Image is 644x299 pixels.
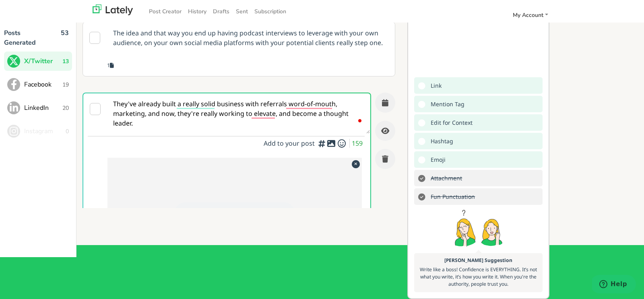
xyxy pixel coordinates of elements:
[427,191,477,202] s: Add exclamation marks, ellipses, etc. to better communicate tone.
[66,127,69,136] span: 0
[107,62,114,69] small: 1
[61,28,69,52] span: 53
[427,98,466,110] span: Add mention tags to leverage the sharing power of others.
[264,139,317,148] span: Add to your post
[4,28,45,47] p: Posts Generated
[107,22,395,54] p: The idea and that way you end up having podcast interviews to leverage with your own audience, on...
[375,93,395,113] button: Schedule this Post
[4,75,72,94] button: Facebook19
[233,5,251,18] a: Sent
[427,172,464,184] s: Add a video or photo or swap out the default image from any link for increased visual appeal.
[452,207,504,251] img: suggestion.75af8b33.png
[427,80,444,91] span: Add a link to drive traffic to a website or landing page.
[420,266,537,287] span: Write like a boss! Confidence is EVERYTHING. It’s not what you write, it’s how you write it. When...
[62,57,69,66] span: 13
[351,160,361,168] div: Remove attachment
[236,8,248,15] span: Sent
[93,4,133,15] img: lately_logo_nav.700ca2e7.jpg
[375,149,395,169] button: Trash this Post
[24,103,62,113] span: LinkedIn
[62,104,69,112] span: 20
[4,98,72,118] button: LinkedIn20
[24,80,62,89] span: Facebook
[251,5,289,18] a: Subscription
[4,52,72,71] button: X/Twitter13
[592,275,636,295] iframe: Opens a widget where you can find more information
[107,93,370,134] textarea: To enrich screen reader interactions, please activate Accessibility in Grammarly extension settings
[210,5,233,18] a: Drafts
[174,164,295,224] video: Your browser does not support HTML5 video.
[375,121,395,141] button: Preview this Post
[510,8,551,22] a: My Account
[513,11,543,19] span: My Account
[427,154,448,165] span: Add emojis to clarify and drive home the tone of your message.
[146,5,185,18] a: Post Creator
[24,56,62,66] span: X/Twitter
[427,117,475,128] span: Double-check the A.I. to make sure nothing wonky got thru.
[185,5,210,18] a: History
[352,139,365,148] span: 159
[444,257,512,264] b: [PERSON_NAME] Suggestion
[427,135,455,147] span: Add hashtags for context vs. index rankings for increased engagement.
[4,122,72,141] button: Instagram0
[24,126,66,136] span: Instagram
[62,80,69,89] span: 19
